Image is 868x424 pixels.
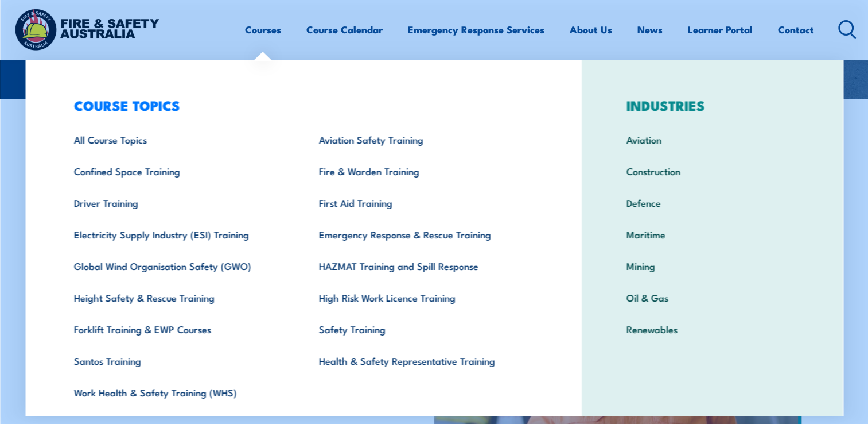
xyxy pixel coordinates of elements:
[56,97,546,113] h3: COURSE TOPICS
[608,313,816,345] a: Renewables
[56,282,301,313] a: Height Safety & Rescue Training
[301,187,546,218] a: First Aid Training
[608,155,816,187] a: Construction
[301,313,546,345] a: Safety Training
[408,14,544,45] a: Emergency Response Services
[56,313,301,345] a: Forklift Training & EWP Courses
[56,250,301,282] a: Global Wind Organisation Safety (GWO)
[608,97,816,113] h3: INDUSTRIES
[301,250,546,282] a: HAZMAT Training and Spill Response
[56,345,301,376] a: Santos Training
[570,14,612,45] a: About Us
[56,187,301,218] a: Driver Training
[301,345,546,376] a: Health & Safety Representative Training
[56,155,301,187] a: Confined Space Training
[306,14,383,45] a: Course Calendar
[608,187,816,218] a: Defence
[301,282,546,313] a: High Risk Work Licence Training
[56,376,301,408] a: Work Health & Safety Training (WHS)
[245,14,281,45] a: Courses
[608,282,816,313] a: Oil & Gas
[637,14,663,45] a: News
[56,124,301,155] a: All Course Topics
[778,14,814,45] a: Contact
[608,250,816,282] a: Mining
[301,124,546,155] a: Aviation Safety Training
[56,218,301,250] a: Electricity Supply Industry (ESI) Training
[301,218,546,250] a: Emergency Response & Rescue Training
[688,14,753,45] a: Learner Portal
[608,124,816,155] a: Aviation
[608,218,816,250] a: Maritime
[301,155,546,187] a: Fire & Warden Training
